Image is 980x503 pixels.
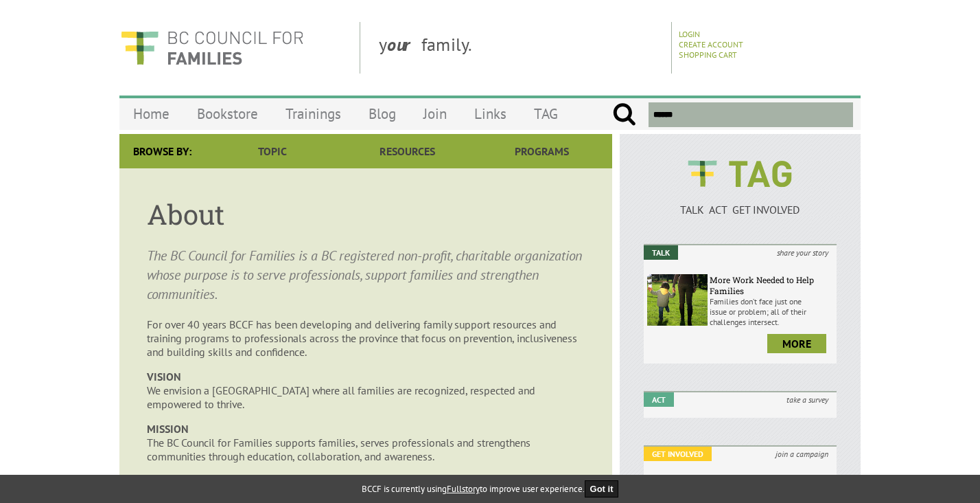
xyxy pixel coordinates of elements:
[769,245,837,260] i: share your story
[644,392,674,407] em: Act
[767,447,837,461] i: join a campaign
[147,317,585,359] p: For over 40 years BCCF has been developing and delivering family support resources and training p...
[147,422,585,463] p: The BC Council for Families supports families, serves professionals and strengthens communities t...
[147,474,184,488] strong: ACTION
[679,49,737,60] a: Shopping Cart
[644,189,837,216] a: TALK ACT GET INVOLVED
[679,29,700,39] a: Login
[710,274,833,296] h6: More Work Needed to Help Families
[119,134,205,168] div: Browse By:
[778,392,837,407] i: take a survey
[520,98,572,130] a: TAG
[644,245,678,260] em: Talk
[679,39,743,49] a: Create Account
[119,22,305,74] img: BC Council for FAMILIES
[205,134,340,168] a: Topic
[355,98,410,130] a: Blog
[272,98,355,130] a: Trainings
[767,334,826,353] a: more
[410,98,460,130] a: Join
[644,447,712,461] em: Get Involved
[119,98,183,130] a: Home
[678,148,802,200] img: BCCF's TAG Logo
[585,480,619,498] button: Got it
[368,22,672,74] div: y family.
[475,134,609,168] a: Programs
[644,203,837,216] p: TALK ACT GET INVOLVED
[340,134,474,168] a: Resources
[147,196,585,232] h1: About
[147,370,585,411] p: We envision a [GEOGRAPHIC_DATA] where all families are recognized, respected and empowered to thr...
[147,370,181,383] strong: VISION
[710,296,833,327] p: Families don’t face just one issue or problem; all of their challenges intersect.
[612,102,636,127] input: Submit
[447,483,480,495] a: Fullstory
[460,98,520,130] a: Links
[387,33,421,56] strong: our
[147,246,585,304] p: The BC Council for Families is a BC registered non-profit, charitable organization whose purpose ...
[147,422,189,436] strong: MISSION
[183,98,272,130] a: Bookstore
